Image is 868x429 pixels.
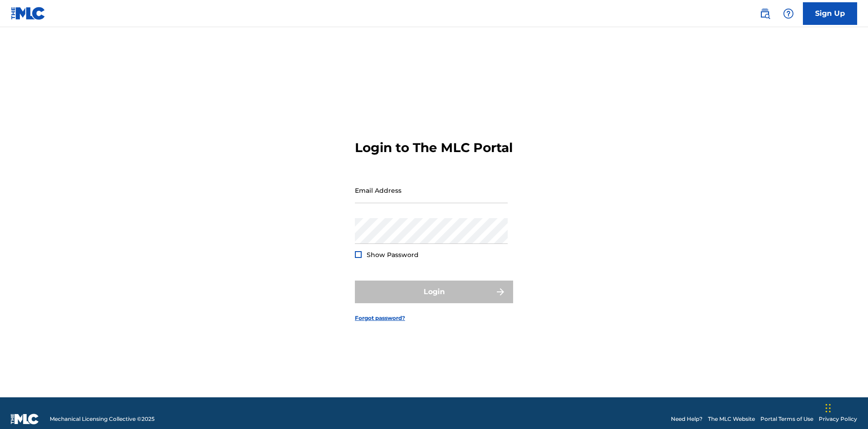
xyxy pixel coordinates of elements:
[671,415,703,423] a: Need Help?
[355,140,513,156] h3: Login to The MLC Portal
[779,5,797,23] div: Help
[50,415,155,423] span: Mechanical Licensing Collective © 2025
[11,7,46,20] img: MLC Logo
[367,251,419,259] span: Show Password
[708,415,755,423] a: The MLC Website
[819,415,857,423] a: Privacy Policy
[760,415,813,423] a: Portal Terms of Use
[783,8,794,19] img: help
[756,5,774,23] a: Public Search
[759,8,770,19] img: search
[11,414,39,424] img: logo
[803,2,857,25] a: Sign Up
[823,386,868,429] iframe: Chat Widget
[826,395,831,422] div: Drag
[355,314,405,322] a: Forgot password?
